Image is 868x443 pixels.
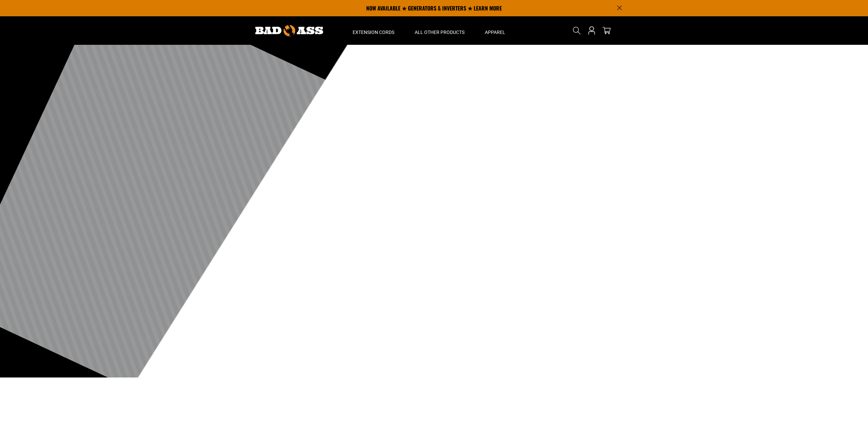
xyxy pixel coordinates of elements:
[405,16,475,45] summary: All Other Products
[485,29,505,35] span: Apparel
[342,16,405,45] summary: Extension Cords
[475,16,515,45] summary: Apparel
[415,29,465,35] span: All Other Products
[571,25,582,36] summary: Search
[353,29,394,35] span: Extension Cords
[255,25,323,36] img: Bad Ass Extension Cords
